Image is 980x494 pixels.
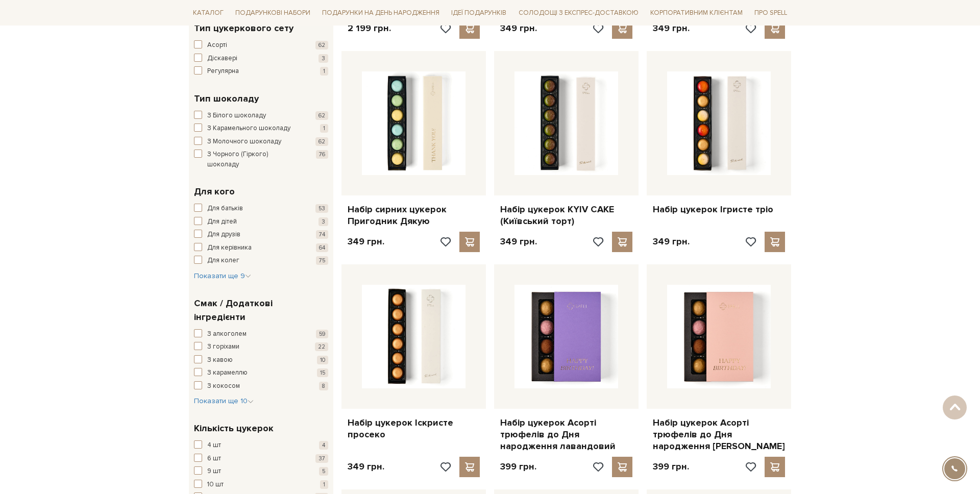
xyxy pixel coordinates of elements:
[348,417,480,441] a: Набір цукерок Іскристе просеко
[316,243,328,252] span: 64
[194,440,328,451] button: 4 шт 4
[316,230,328,239] span: 74
[315,137,328,146] span: 62
[194,243,328,253] button: Для керівника 64
[316,330,328,338] span: 59
[318,217,328,226] span: 3
[514,4,643,21] a: Солодощі з експрес-доставкою
[207,54,237,64] span: Діскавері
[194,137,328,147] button: З Молочного шоколаду 62
[348,22,391,34] p: 2 199 грн.
[194,329,328,339] button: З алкоголем 59
[320,124,328,133] span: 1
[194,40,328,51] button: Асорті 62
[653,236,690,248] p: 349 грн.
[315,204,328,213] span: 53
[500,204,632,228] a: Набір цукерок KYIV CAKE (Київський торт)
[207,342,239,352] span: З горіхами
[348,204,480,228] a: Набір сирних цукерок Пригодник Дякую
[317,356,328,364] span: 10
[194,355,328,365] button: З кавою 10
[207,466,221,477] span: 9 шт
[319,467,328,476] span: 5
[194,381,328,391] button: З кокосом 8
[317,368,328,377] span: 15
[194,396,254,406] button: Показати ще 10
[207,66,239,77] span: Регулярна
[653,417,785,453] a: Набір цукерок Асорті трюфелів до Дня народження [PERSON_NAME]
[207,480,224,490] span: 10 шт
[207,150,300,169] span: З Чорного (Гіркого) шоколаду
[318,54,328,63] span: 3
[315,111,328,120] span: 62
[194,150,328,169] button: З Чорного (Гіркого) шоколаду 76
[194,111,328,121] button: З Білого шоколаду 62
[315,41,328,50] span: 62
[319,441,328,450] span: 4
[194,123,328,134] button: З Карамельного шоколаду 1
[318,5,444,21] a: Подарунки на День народження
[207,454,221,464] span: 6 шт
[194,230,328,240] button: Для друзів 74
[207,368,248,378] span: З карамеллю
[500,236,537,248] p: 349 грн.
[194,422,274,435] span: Кількість цукерок
[207,256,239,266] span: Для колег
[194,66,328,77] button: Регулярна 1
[207,329,247,339] span: З алкоголем
[315,342,328,351] span: 22
[207,355,233,365] span: З кавою
[500,417,632,453] a: Набір цукерок Асорті трюфелів до Дня народження лавандовий
[194,92,259,106] span: Тип шоколаду
[194,271,251,281] button: Показати ще 9
[194,204,328,214] button: Для батьків 53
[194,466,328,477] button: 9 шт 5
[207,204,243,214] span: Для батьків
[207,217,237,227] span: Для дітей
[348,461,384,473] p: 349 грн.
[194,256,328,266] button: Для колег 75
[316,150,328,159] span: 76
[231,5,314,21] a: Подарункові набори
[194,54,328,64] button: Діскавері 3
[207,111,266,121] span: З Білого шоколаду
[194,480,328,490] button: 10 шт 1
[194,454,328,464] button: 6 шт 37
[207,440,221,451] span: 4 шт
[207,123,290,134] span: З Карамельного шоколаду
[194,21,293,35] span: Тип цукеркового сету
[653,461,689,473] p: 399 грн.
[320,67,328,76] span: 1
[207,243,252,253] span: Для керівника
[315,454,328,463] span: 37
[207,381,240,391] span: З кокосом
[194,297,326,324] span: Смак / Додаткові інгредієнти
[207,137,281,147] span: З Молочного шоколаду
[194,217,328,227] button: Для дітей 3
[750,5,791,21] a: Про Spell
[653,22,690,34] p: 349 грн.
[320,480,328,489] span: 1
[348,236,384,248] p: 349 грн.
[194,342,328,352] button: З горіхами 22
[500,461,536,473] p: 399 грн.
[447,5,510,21] a: Ідеї подарунків
[646,5,747,21] a: Корпоративним клієнтам
[319,382,328,390] span: 8
[194,368,328,378] button: З карамеллю 15
[194,397,254,405] span: Показати ще 10
[189,5,228,21] a: Каталог
[207,40,227,51] span: Асорті
[653,204,785,215] a: Набір цукерок Ігристе тріо
[194,185,235,199] span: Для кого
[207,230,240,240] span: Для друзів
[316,256,328,265] span: 75
[194,271,251,280] span: Показати ще 9
[500,22,537,34] p: 349 грн.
